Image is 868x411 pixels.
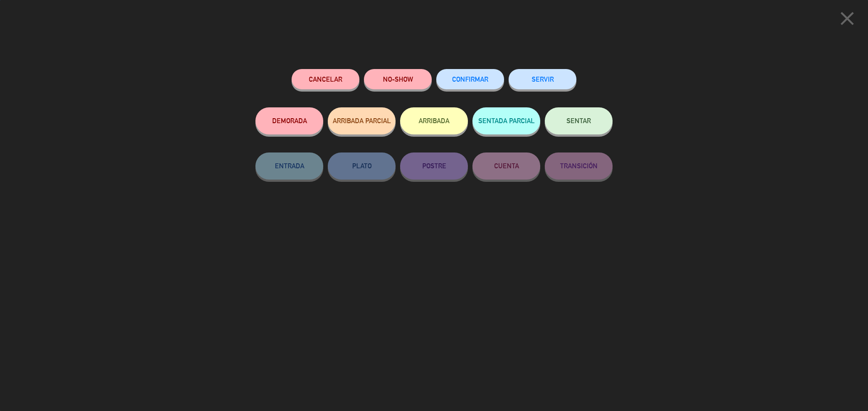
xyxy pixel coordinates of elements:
[509,69,576,89] button: SERVIR
[436,69,504,89] button: CONFIRMAR
[566,117,591,125] span: SENTAR
[400,107,468,134] button: ARRIBADA
[836,7,859,30] i: close
[292,69,359,89] button: Cancelar
[833,7,861,33] button: close
[472,107,540,134] button: SENTADA PARCIAL
[333,117,391,125] span: ARRIBADA PARCIAL
[255,152,323,180] button: ENTRADA
[400,152,468,180] button: POSTRE
[472,152,540,180] button: CUENTA
[328,107,396,134] button: ARRIBADA PARCIAL
[328,152,396,180] button: PLATO
[452,75,488,83] span: CONFIRMAR
[545,152,613,180] button: TRANSICIÓN
[364,69,432,89] button: NO-SHOW
[545,107,613,134] button: SENTAR
[255,107,323,134] button: DEMORADA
